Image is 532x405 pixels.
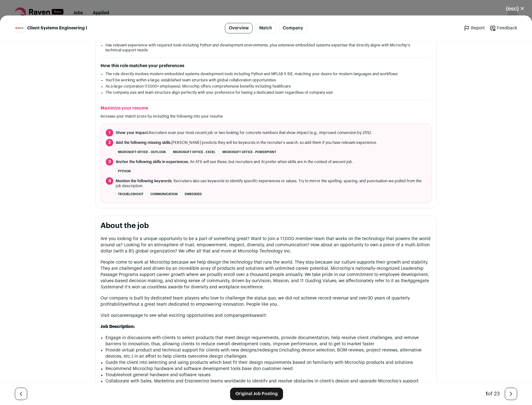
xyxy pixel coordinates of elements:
a: Vision, Mission, and 11 Guiding Values [258,279,336,283]
i: recent job. [334,160,353,164]
a: Report [464,25,485,31]
a: Match [255,23,276,33]
span: Mention the following keywords [116,179,172,183]
span: . An ATS will see these, but recruiters and AI prefer when skills are in the context of a [116,159,353,164]
a: Feedback [490,25,517,31]
li: Microsoft Office - PowerPoint [220,149,278,156]
span: Add the following missing skills. [116,141,171,144]
li: As a large corporation (17,000+ employees), Microchip offers comprehensive benefits including hea... [105,84,427,89]
p: Are you looking for a unique opportunity to be a part of something great? Want to join a 17,000-m... [101,236,431,254]
h2: How this role matches your preferences [101,63,431,69]
span: 1 [486,391,488,396]
a: Original Job Posting [230,388,283,400]
span: 3 [106,158,113,166]
p: Visit our page to see what exciting opportunities and company await! [101,312,431,319]
li: You'll be working within a large, established team structure with global collaboration opportunities [105,78,427,83]
p: Increase your match score by including the following into your resume [101,114,431,119]
a: perks [243,313,254,318]
span: [PERSON_NAME] predicts they will be keywords in the recruiter's search, so add them if you have r... [116,140,377,145]
li: Engage in discussions with clients to select products that meet design requirements, provide docu... [105,335,431,347]
li: Microsoft Office - Outlook [116,149,168,156]
h2: About the job [101,221,431,231]
span: Client Systems Engineering I [27,25,87,31]
li: Provide virtual product and technical support for clients with new designs/redesigns (including d... [105,347,431,360]
span: 4 [106,177,113,185]
span: Show your impact. [116,131,149,135]
a: Overview [225,23,253,33]
a: careers [117,313,132,318]
div: of 23 [486,390,500,398]
p: People come to work at Microchip because we help design the technology that runs the world. They ... [101,259,431,290]
li: The company size and team structure align perfectly with your preference for having a dedicated t... [105,90,427,95]
img: ce12ae338b2b6c0a4b0d623c79147f45cc687fb99f328e0d9e06099d4a0d41bf.jpg [15,27,24,29]
li: embedded [182,191,204,198]
span: 1 [106,129,113,136]
h2: Maximize your resume [101,105,431,111]
span: 2 [106,139,113,146]
li: Python [116,168,133,175]
li: Microsoft Office - Excel [171,149,218,156]
li: The role directly involves modern embedded systems development tools including Python and MPLAB X... [105,71,427,76]
span: Recruiters scan your most recent job or two looking for concrete numbers that show impact (e.g., ... [116,130,372,135]
li: Guide the client into selecting and using products which best fit their design requirements based... [105,360,431,366]
li: Troubleshoot general hardware and software issues [105,372,431,378]
a: Company [279,23,307,33]
li: troubleshoot [116,191,146,198]
li: Has relevant experience with required tools including Python and development environments, plus e... [105,43,427,53]
li: Collaborate with Sales, Marketing and Engineering teams worldwide to identify and resolve obstacl... [105,378,431,390]
span: Anchor the following skills in experiences [116,160,188,164]
li: Recommend Microchip hardware and software development tools base don customer need [105,366,431,372]
span: . Recruiters also use keywords to identify specific experiences or values. Try to mirror the spel... [116,179,426,188]
button: Close modal [499,2,532,15]
strong: Job Description: [101,325,135,329]
p: Our company is built by dedicated team players who love to challenge the status quo; we did not a... [101,295,431,308]
li: communication [148,191,180,198]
